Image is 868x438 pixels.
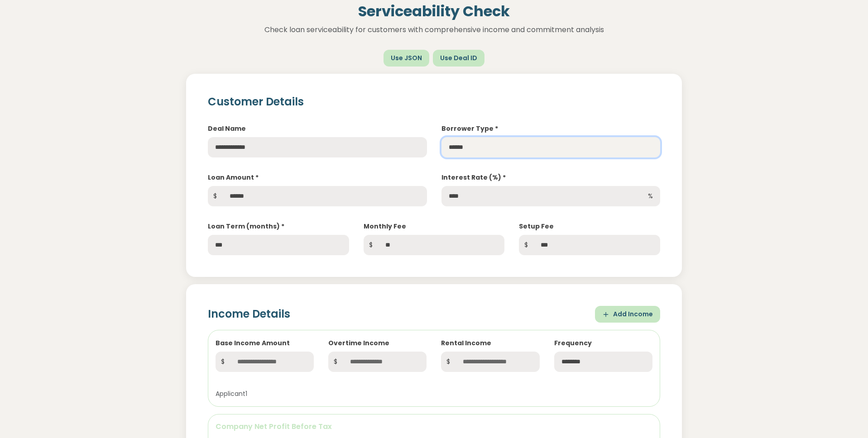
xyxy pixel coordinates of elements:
label: Overtime Income [328,338,389,348]
label: Monthly Fee [364,222,406,231]
label: Interest Rate (%) * [441,173,506,182]
span: $ [208,186,222,206]
label: Loan Amount * [208,173,259,182]
label: Deal Name [208,124,246,133]
h1: Serviceability Check [135,3,733,20]
span: % [641,186,660,206]
label: Borrower Type * [441,124,498,133]
button: Use Deal ID [433,50,484,67]
button: Use JSON [384,50,429,67]
h2: Income Details [208,308,290,321]
span: $ [441,352,456,372]
p: Check loan serviceability for customers with comprehensive income and commitment analysis [135,24,733,36]
span: $ [216,352,230,372]
label: Frequency [554,338,592,348]
span: $ [328,352,343,372]
label: Setup Fee [519,222,554,231]
span: $ [519,235,533,255]
h2: Customer Details [208,95,660,109]
iframe: Chat Widget [823,395,868,438]
span: $ [364,235,378,255]
button: Add Income [595,306,660,323]
small: Applicant 1 [216,389,247,398]
label: Rental Income [441,338,491,348]
label: Base Income Amount [216,338,290,348]
h6: Company Net Profit Before Tax [216,422,652,432]
label: Loan Term (months) * [208,222,284,231]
